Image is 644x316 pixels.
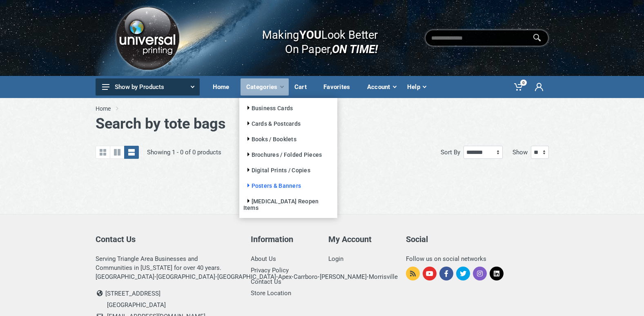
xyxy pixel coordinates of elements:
[251,278,281,285] a: Contact Us
[243,120,301,127] a: Cards & Postcards
[299,28,321,42] b: YOU
[96,105,111,113] a: Home
[96,234,238,244] h5: Contact Us
[96,115,549,133] h1: Search by tote bags
[246,20,378,56] div: Making Look Better On Paper,
[406,254,549,263] div: Follow us on social networks
[96,254,238,281] div: Serving Triangle Area Businesses and Communities in [US_STATE] for over 40 years. [GEOGRAPHIC_DAT...
[289,78,318,96] div: Cart
[243,105,293,111] a: Business Cards
[113,4,182,73] img: Logo.png
[154,273,156,280] strong: ·
[243,182,301,189] a: Posters & Banners
[318,78,361,96] div: Favorites
[243,151,322,158] a: Brochures / Folded Pieces
[508,76,529,98] a: 0
[289,76,318,98] a: Cart
[243,198,319,211] a: [MEDICAL_DATA] Reopen Items
[96,105,549,113] nav: breadcrumb
[520,80,527,86] span: 0
[243,136,296,142] a: Books / Booklets
[251,289,291,297] a: Store Location
[328,234,394,244] h5: My Account
[207,76,241,98] a: Home
[96,288,238,299] li: [STREET_ADDRESS]
[401,78,431,96] div: Help
[215,273,217,280] strong: ·
[406,234,549,244] h5: Social
[147,148,221,157] div: Showing 1 - 0 of 0 products
[332,42,378,56] i: ON TIME!
[251,234,316,244] h5: Information
[361,78,401,96] div: Account
[318,76,361,98] a: Favorites
[243,167,310,174] a: Digital Prints / Copies
[328,255,343,263] a: Login
[107,299,238,311] li: [GEOGRAPHIC_DATA]
[241,78,289,96] div: Categories
[207,78,241,96] div: Home
[96,78,200,96] button: Show by Products
[251,255,276,263] a: About Us
[251,267,289,274] a: Privacy Policy
[513,148,528,157] label: Show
